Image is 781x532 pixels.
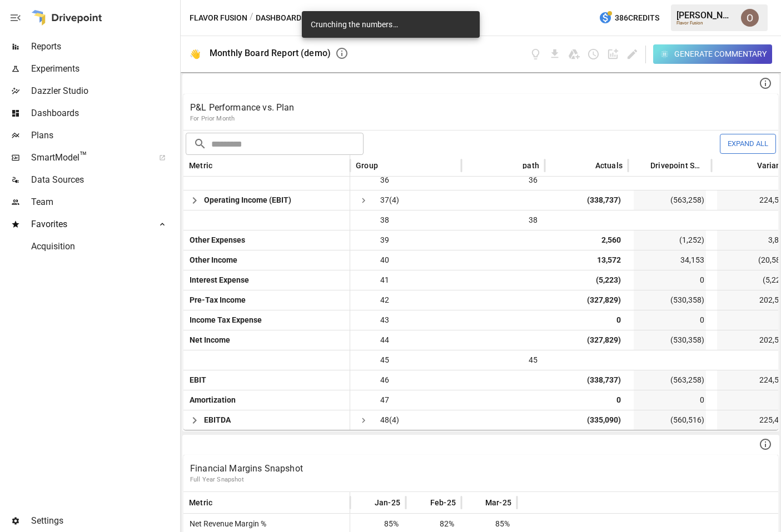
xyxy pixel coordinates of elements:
span: Dazzler Studio [31,84,178,98]
span: Other Income [185,255,237,264]
span: (338,737) [585,190,623,210]
span: 386 Credits [615,11,659,25]
button: Download dashboard [549,48,561,61]
button: Sort [506,158,521,173]
p: For Prior Month [190,114,772,123]
span: Acquisition [31,240,178,253]
p: Full Year Snapshot [190,475,772,484]
span: ™ [79,149,87,163]
span: Interest Expense [185,275,249,284]
button: Sort [213,158,229,173]
button: see children [356,413,371,428]
span: Pre-Tax Income [185,295,246,304]
p: Financial Margins Snapshot [190,462,772,475]
button: Sort [579,158,594,173]
span: (5,223) [594,270,623,290]
span: 45 [524,355,538,364]
button: Sort [414,495,429,510]
span: 39 [380,230,389,250]
span: 44 [380,330,389,350]
span: 38 [380,210,389,230]
button: View documentation [529,48,542,61]
div: Crunching the numbers… [311,14,398,34]
span: Plans [31,129,178,142]
span: (338,737) [585,370,623,390]
span: 0 [615,390,623,410]
button: Dashboards [256,11,306,25]
span: 34,153 [634,250,706,270]
div: / [250,11,253,25]
span: Actuals [595,162,623,169]
button: Sort [634,158,649,173]
span: 42 [380,290,389,310]
div: Group [356,161,378,170]
span: Net Income [185,335,230,344]
span: 43 [380,310,389,330]
span: 47 [380,390,389,410]
span: Net Revenue Margin % [185,519,266,528]
button: Oleksii Flok [734,2,765,33]
span: (563,258) [634,370,706,390]
button: Add widget [606,48,619,61]
button: Sort [213,495,229,510]
span: 0 [634,270,706,290]
button: Sort [469,495,484,510]
span: 2,560 [600,230,623,250]
div: 👋 [190,49,201,59]
button: Schedule dashboard [587,48,600,61]
span: (327,829) [585,290,623,310]
span: (530,358) [634,290,706,310]
span: (560,516) [634,410,706,430]
button: Sort [358,495,374,510]
span: 41 [380,270,389,290]
span: Amortization [185,395,236,404]
span: EBIT [185,375,206,384]
span: Drivepoint SmartModel™ v5.0.2 - Flavor Fusion 5.02pm [650,162,706,169]
span: (327,829) [585,330,623,350]
div: Generate Commentary [674,47,767,61]
span: 36 [380,170,389,190]
span: Metric [189,497,212,508]
button: Generate Commentary [653,44,773,64]
span: 13,572 [595,250,623,270]
button: 386Credits [594,8,664,28]
span: SmartModel [31,151,147,164]
button: Expand All [720,134,776,153]
span: (1,252) [634,230,706,250]
div: [PERSON_NAME] [676,10,734,21]
span: 0 [634,390,706,410]
span: Experiments [31,62,178,76]
span: Dashboards [31,107,178,120]
img: Oleksii Flok [741,9,759,27]
span: Settings [31,514,178,528]
span: 45 [380,350,389,370]
span: 0 [615,310,623,330]
button: Flavor Fusion [190,11,247,25]
button: see children [356,193,371,208]
span: Operating Income (EBIT) [204,195,291,204]
button: Edit dashboard [626,48,639,61]
span: Feb-25 [430,497,456,508]
span: (335,090) [585,410,623,430]
span: 38 [524,215,538,224]
span: Income Tax Expense [185,315,262,324]
span: 40 [380,250,389,270]
span: Other Expenses [185,235,245,244]
span: Metric [189,162,212,169]
span: path [523,162,539,169]
span: Favorites [31,218,147,231]
span: Reports [31,40,178,53]
button: Save as Google Doc [568,48,580,61]
span: 46 [380,370,389,390]
div: Flavor Fusion [676,21,734,26]
span: 48 (4) [380,410,399,430]
span: Team [31,195,178,209]
span: Jan-25 [375,497,400,508]
p: P&L Performance vs. Plan [190,101,772,114]
span: Mar-25 [485,497,511,508]
div: Monthly Board Report (demo) [210,48,331,58]
span: 37 (4) [380,190,399,210]
span: Data Sources [31,173,178,187]
button: Sort [740,158,756,173]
